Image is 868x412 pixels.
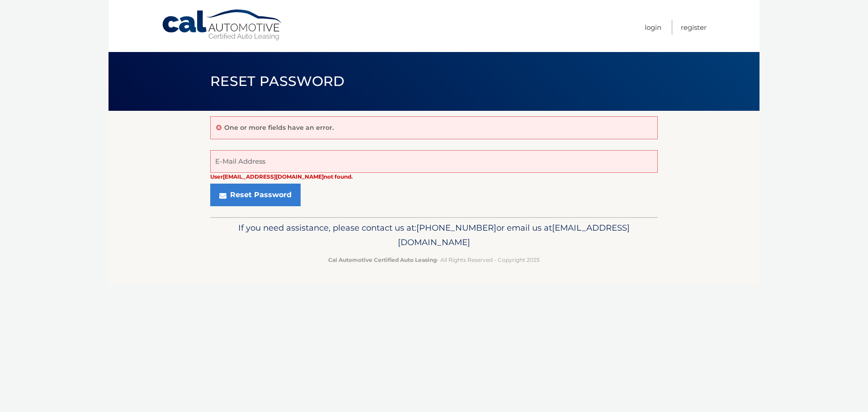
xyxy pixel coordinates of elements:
[161,9,283,41] a: Cal Automotive
[645,20,661,35] a: Login
[681,20,707,35] a: Register
[210,173,353,180] strong: User [EMAIL_ADDRESS][DOMAIN_NAME] not found.
[216,221,652,250] p: If you need assistance, please contact us at: or email us at
[210,73,344,90] span: Reset Password
[210,184,301,206] button: Reset Password
[416,223,496,233] span: [PHONE_NUMBER]
[210,150,658,173] input: E-Mail Address
[328,256,437,263] strong: Cal Automotive Certified Auto Leasing
[216,255,652,265] p: - All Rights Reserved - Copyright 2025
[224,123,334,132] p: One or more fields have an error.
[398,223,630,247] span: [EMAIL_ADDRESS][DOMAIN_NAME]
